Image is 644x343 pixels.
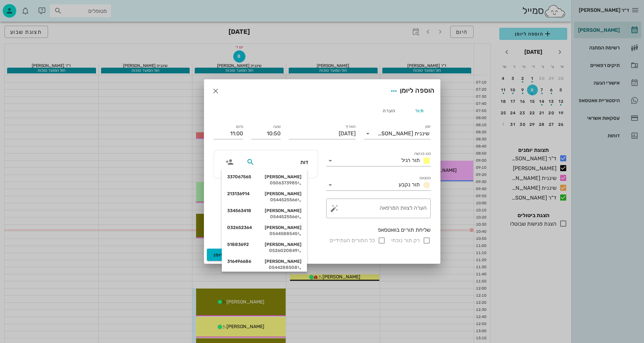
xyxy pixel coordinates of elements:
span: 032652364 [227,225,252,230]
div: [PERSON_NAME] [227,242,302,247]
span: 337067565 [227,174,251,180]
label: תאריך [345,124,356,129]
label: יומן [425,124,431,129]
span: תור נקבע [399,181,420,188]
div: תור [404,102,435,119]
div: 0544525566 [227,214,302,220]
span: 316496686 [227,259,251,264]
div: 0544588545 [227,231,302,236]
label: סוג פגישה [414,151,431,156]
div: [PERSON_NAME] [227,259,302,264]
span: הוספה ליומן [214,252,242,258]
div: 0506373985 [227,180,302,186]
span: 213136914 [227,191,249,197]
div: [PERSON_NAME] [227,191,302,197]
div: הערה [374,102,404,119]
span: 51883692 [227,242,249,247]
button: הוספה ליומן [207,249,249,261]
div: 0526020849 [227,248,302,253]
label: סטטוס [420,176,431,181]
div: שיננית [PERSON_NAME] [378,131,429,137]
div: [PERSON_NAME] [227,225,302,230]
span: תור רגיל [401,157,420,163]
span: 334563418 [227,208,251,213]
div: 0544288508 [227,265,302,270]
div: יומןשיננית [PERSON_NAME] [364,128,431,139]
div: סטטוסתור נקבע [326,180,431,190]
div: [PERSON_NAME] [227,174,302,180]
label: סיום [236,124,243,129]
label: שעה [273,124,281,129]
div: שליחת תורים בוואטסאפ [214,226,431,234]
div: הוספה ליומן [388,85,435,97]
div: [PERSON_NAME] [227,208,302,213]
div: 0544525566 [227,197,302,203]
